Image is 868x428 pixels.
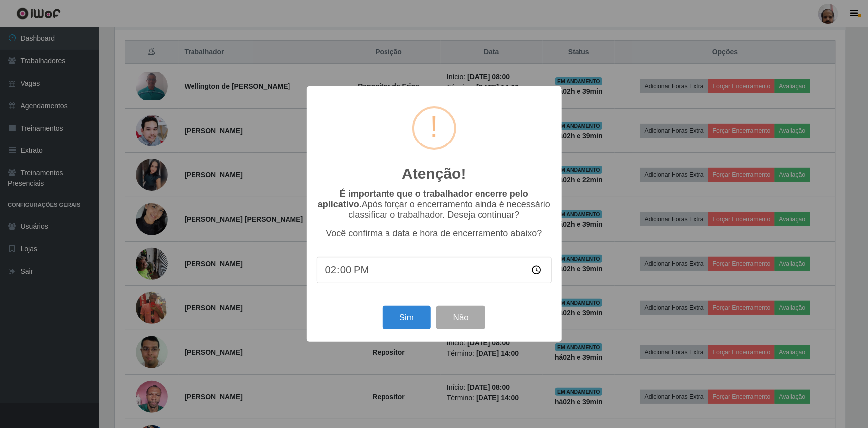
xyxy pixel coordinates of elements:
[318,189,528,209] b: É importante que o trabalhador encerre pelo aplicativo.
[317,189,552,220] p: Após forçar o encerramento ainda é necessário classificar o trabalhador. Deseja continuar?
[436,306,485,329] button: Não
[317,228,552,239] p: Você confirma a data e hora de encerramento abaixo?
[402,165,466,183] h2: Atenção!
[383,306,431,329] button: Sim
